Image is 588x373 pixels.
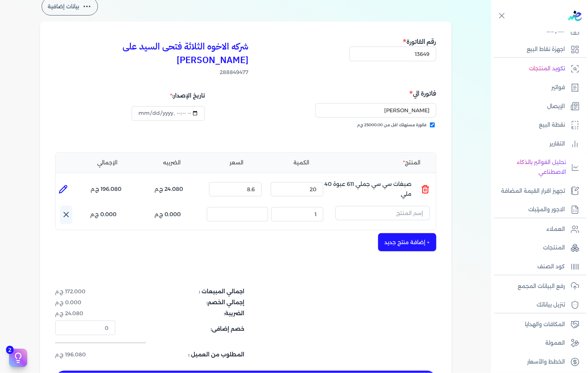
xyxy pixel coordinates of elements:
dt: اجمالي المبيعات : [120,288,245,296]
input: فاتورة مستهلك اقل من 25000.00 ج.م [430,122,435,127]
dd: 0.000 ج.م [55,299,115,306]
a: فواتير [491,80,583,96]
li: السعر [206,159,268,167]
h5: رقم الفاتورة [349,37,436,46]
a: الخطط والأسعار [491,354,583,370]
p: 196.080 ج.م [91,184,122,194]
a: الاجور والمرتبات [491,202,583,218]
img: logo [568,11,582,21]
a: رفع البيانات المجمع [491,279,583,294]
a: الإيصال [491,99,583,115]
input: إسم المستهلك [315,103,436,118]
a: تجهيز اقرار القيمة المضافة [491,183,583,199]
li: الإجمالي [77,159,138,167]
p: 0.000 ج.م [90,210,117,220]
h3: شركه الاخوه الثلاثة فتحى السيد على [PERSON_NAME] [55,40,249,67]
a: تحليل الفواتير بالذكاء الاصطناعي [491,155,583,180]
dt: إجمالي الخصم: [120,299,245,306]
a: المنتجات [491,240,583,256]
a: نقطة البيع [491,117,583,133]
p: 24.080 ج.م [155,184,183,194]
p: العمولة [546,338,565,348]
button: إسم المنتج [335,206,430,223]
p: تنزيل بياناتك [537,300,565,310]
p: صبغات سي سي جملي 611 عبوة 40 ملي [317,179,412,200]
p: فواتير [552,83,565,93]
input: إسم المنتج [335,206,430,220]
a: المكافات والهدايا [491,317,583,333]
p: اجهزة نقاط البيع [527,45,565,54]
p: كود الصنف [538,262,565,272]
span: 2 [6,346,14,354]
input: رقم الفاتورة [349,46,436,61]
p: المكافات والهدايا [525,320,565,330]
li: الضريبه [141,159,203,167]
a: العملاء [491,221,583,237]
p: رفع البيانات المجمع [518,282,565,291]
p: التقارير [550,139,565,149]
p: تكويد المنتجات [529,64,565,74]
div: تاريخ الإصدار: [132,88,205,103]
a: اجهزة نقاط البيع [491,42,583,57]
dd: 172.000 ج.م [55,288,115,296]
a: تنزيل بياناتك [491,297,583,313]
dt: خصم إضافى: [120,320,245,335]
dd: 24.080 ج.م [55,310,115,317]
span: فاتورة مستهلك اقل من 25000.00 ج.م [357,122,427,128]
a: العمولة [491,335,583,351]
button: 2 [9,349,27,367]
dt: الضريبة: [120,310,245,317]
p: تجهيز اقرار القيمة المضافة [501,186,565,196]
p: الاجور والمرتبات [528,205,565,215]
h5: فاتورة الي [248,88,436,98]
a: التقارير [491,136,583,152]
li: الكمية [271,159,332,167]
p: الخطط والأسعار [527,357,565,367]
a: كود الصنف [491,259,583,275]
dd: 196.080 ج.م [55,351,115,359]
p: العملاء [547,224,565,234]
p: 0.000 ج.م [155,210,181,220]
p: تحليل الفواتير بالذكاء الاصطناعي [495,158,566,177]
p: الإيصال [548,102,565,111]
dt: المطلوب من العميل : [120,351,245,359]
li: المنتج [335,159,430,167]
span: 288849477 [55,68,249,76]
p: نقطة البيع [539,120,565,130]
a: تكويد المنتجات [491,61,583,77]
p: المنتجات [543,243,565,253]
button: + إضافة منتج جديد [378,233,436,251]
